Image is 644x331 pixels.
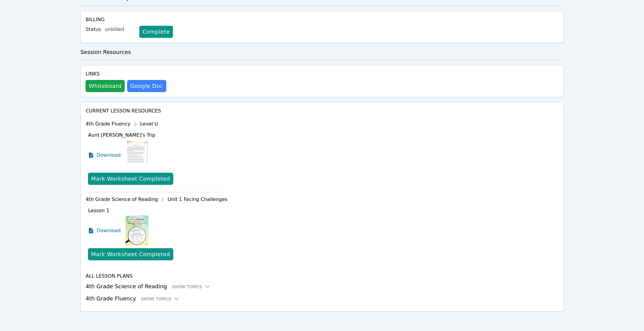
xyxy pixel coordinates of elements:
[86,294,558,303] h3: 4th Grade Fluency
[141,296,180,302] button: Show Topics
[86,195,228,205] div: 4th Grade Science of Reading Unit 1 Facing Challenges
[88,132,155,138] span: Aunt [PERSON_NAME]'s Trip
[86,80,125,92] button: Whiteboard
[97,227,121,234] span: Download
[80,48,564,56] h3: Session Resources
[105,26,134,33] div: unbilled
[86,272,558,280] h4: All Lesson Plans
[91,175,170,183] div: Mark Worksheet Completed
[97,152,121,159] span: Download
[86,119,228,129] div: 4th Grade Fluency Level U
[126,140,149,170] img: Aunt Lisa's Trip
[126,216,148,246] img: Lesson 1
[139,26,173,38] a: Complete
[172,284,211,290] button: Show Topics
[88,216,121,246] a: Download
[88,248,173,260] button: Mark Worksheet Completed
[91,250,170,259] div: Mark Worksheet Completed
[88,140,121,170] a: Download
[86,107,558,115] h4: Current Lesson Resources
[127,80,166,92] a: Google Doc
[86,16,558,23] h4: Billing
[88,173,173,185] button: Mark Worksheet Completed
[86,282,558,291] h3: 4th Grade Science of Reading
[86,70,166,78] h4: Links
[88,208,109,213] span: Lesson 1
[86,26,101,33] label: Status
